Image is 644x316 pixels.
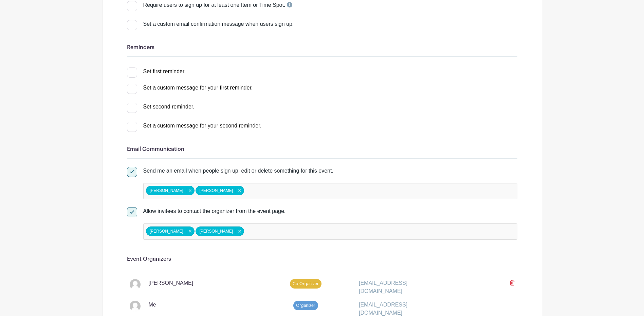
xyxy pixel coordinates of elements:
span: Co-Organizer [290,279,321,289]
div: Set a custom message for your first reminder. [143,84,253,92]
span: Organizer [293,301,318,310]
div: [PERSON_NAME] [146,226,195,236]
div: [PERSON_NAME] [196,186,244,195]
p: [PERSON_NAME] [149,279,194,287]
img: default-ce2991bfa6775e67f084385cd625a349d9dcbb7a52a09fb2fda1e96e2d18dcdb.png [130,279,141,290]
p: Me [149,301,156,309]
a: Set a custom message for your first reminder. [127,85,253,91]
button: Remove item: '163422' [236,229,243,234]
div: [PERSON_NAME] [146,186,195,195]
a: Set first reminder. [127,68,186,74]
h6: Event Organizers [127,256,517,262]
div: Send me an email when people sign up, edit or delete something for this event. [143,167,517,175]
img: default-ce2991bfa6775e67f084385cd625a349d9dcbb7a52a09fb2fda1e96e2d18dcdb.png [130,301,141,312]
input: false [245,186,306,196]
button: Remove item: '163421' [186,229,194,234]
a: Set second reminder. [127,104,195,110]
div: Set first reminder. [143,67,186,76]
button: Remove item: '163422' [236,188,243,193]
div: [EMAIL_ADDRESS][DOMAIN_NAME] [355,279,453,295]
div: Allow invitees to contact the organizer from the event page. [143,207,517,215]
h6: Email Communication [127,146,517,153]
div: [PERSON_NAME] [196,226,244,236]
div: Set second reminder. [143,103,195,111]
input: false [245,226,306,236]
div: Set a custom email confirmation message when users sign up. [143,20,517,28]
button: Remove item: '163421' [186,188,194,193]
h6: Reminders [127,44,517,51]
a: Set a custom message for your second reminder. [127,123,262,129]
div: Require users to sign up for at least one Item or Time Spot. [143,1,292,9]
div: Set a custom message for your second reminder. [143,122,262,130]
